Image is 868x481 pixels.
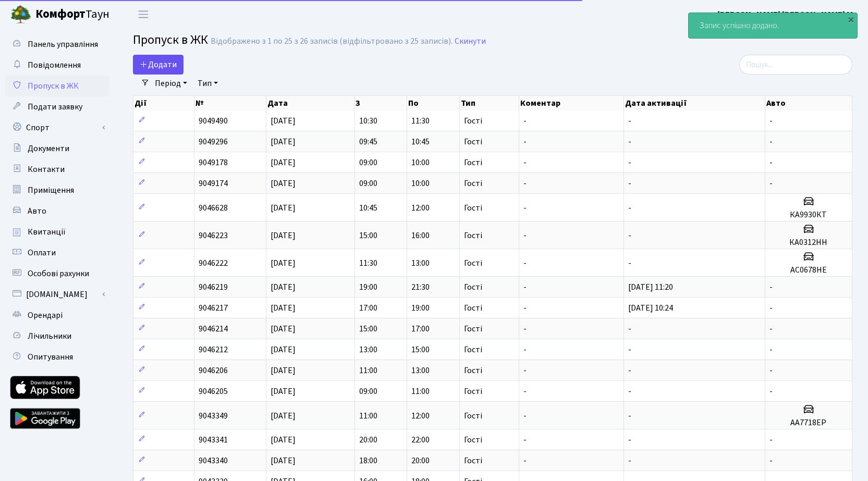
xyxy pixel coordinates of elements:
span: 10:45 [359,202,377,214]
span: 09:00 [359,157,377,168]
span: - [769,281,773,293]
span: Оплати [28,247,56,258]
span: - [628,157,631,168]
span: 9046217 [199,302,228,314]
span: - [628,257,631,269]
span: 10:00 [411,178,430,189]
span: 11:30 [411,115,430,127]
span: [DATE] [271,257,296,269]
span: Гості [464,283,482,291]
span: - [769,178,773,189]
span: 9046212 [199,344,228,355]
span: Гості [464,436,482,444]
span: 9046222 [199,257,228,269]
span: - [523,410,527,422]
span: 12:00 [411,410,430,422]
a: Квитанції [5,221,109,242]
span: - [523,115,527,127]
th: Дата активації [624,96,765,110]
span: Гості [464,138,482,146]
div: Відображено з 1 по 25 з 26 записів (відфільтровано з 25 записів). [211,36,453,46]
span: - [523,344,527,355]
span: 9043340 [199,455,228,466]
a: Особові рахунки [5,263,109,284]
a: Повідомлення [5,55,109,76]
a: [PERSON_NAME] [PERSON_NAME] М. [717,8,855,21]
span: - [628,455,631,466]
span: [DATE] [271,115,296,127]
span: [DATE] [271,136,296,147]
span: - [628,230,631,241]
span: Панель управління [28,39,98,50]
span: - [523,302,527,314]
span: - [523,157,527,168]
span: [DATE] [271,230,296,241]
a: [DOMAIN_NAME] [5,284,109,305]
span: 9046214 [199,323,228,335]
span: 9043349 [199,410,228,422]
span: - [628,386,631,397]
th: № [194,96,267,110]
span: [DATE] [271,386,296,397]
span: Повідомлення [28,59,81,71]
span: 9046205 [199,386,228,397]
span: 20:00 [411,455,430,466]
span: Документи [28,143,69,154]
span: - [628,178,631,189]
span: 9043341 [199,434,228,446]
span: - [628,136,631,147]
span: Гості [464,117,482,125]
span: - [769,136,773,147]
span: - [628,410,631,422]
span: 21:30 [411,281,430,293]
span: Гості [464,366,482,375]
span: 17:00 [359,302,377,314]
span: Гості [464,387,482,396]
span: 15:00 [359,323,377,335]
span: Опитування [28,351,73,363]
b: [PERSON_NAME] [PERSON_NAME] М. [717,9,855,20]
a: Опитування [5,347,109,367]
span: - [523,386,527,397]
span: - [769,455,773,466]
span: 9049490 [199,115,228,127]
a: Пропуск в ЖК [5,76,109,96]
b: Комфорт [35,6,85,22]
span: 20:00 [359,434,377,446]
span: 9049296 [199,136,228,147]
span: [DATE] [271,157,296,168]
span: Гості [464,304,482,312]
span: 12:00 [411,202,430,214]
a: Орендарі [5,305,109,326]
span: 15:00 [411,344,430,355]
span: - [769,115,773,127]
h5: КА9930КТ [769,210,848,220]
span: 09:00 [359,386,377,397]
span: 13:00 [359,344,377,355]
span: [DATE] [271,434,296,446]
th: Дата [266,96,354,110]
a: Лічильники [5,326,109,347]
span: 11:00 [359,410,377,422]
span: [DATE] 10:24 [628,302,673,314]
span: Особові рахунки [28,268,89,279]
th: Авто [765,96,852,110]
a: Авто [5,201,109,221]
span: Гості [464,158,482,167]
span: 11:30 [359,257,377,269]
span: 11:00 [411,386,430,397]
span: 11:00 [359,365,377,376]
span: 16:00 [411,230,430,241]
span: 9046628 [199,202,228,214]
span: 17:00 [411,323,430,335]
span: Приміщення [28,184,74,196]
span: Пропуск в ЖК [133,31,208,49]
span: Гості [464,412,482,420]
span: [DATE] [271,281,296,293]
span: - [628,344,631,355]
span: Гості [464,325,482,333]
span: 19:00 [411,302,430,314]
a: Додати [133,55,184,75]
th: Коментар [519,96,624,110]
input: Пошук... [739,55,852,75]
